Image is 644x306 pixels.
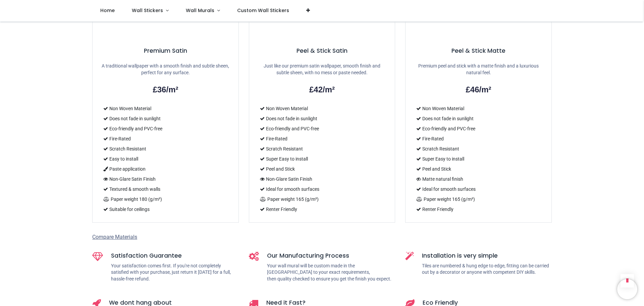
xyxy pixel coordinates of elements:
li: Paper weight 165 (g/m²) [257,194,387,204]
li: Paper weight 165 (g/m²) [414,194,543,204]
li: Paper weight 180 (g/m²) [101,194,230,204]
li: Super Easy to install [257,154,387,164]
p: Your wall mural will be custom made in the [GEOGRAPHIC_DATA] to your exact requirements, then qua... [267,263,395,282]
h2: £42/m² [257,84,387,95]
li: Eco-friendly and PVC-free [414,124,543,134]
li: Non Woven Material [414,103,543,114]
li: Textured & smooth walls [101,184,230,194]
li: Ideal for smooth surfaces [414,184,543,194]
li: Peel and Stick [414,164,543,174]
h5: Satisfaction Guarantee [111,252,239,260]
h2: £46/m² [414,84,543,95]
h5: Installation is very simple [422,252,552,260]
li: Super Easy to install [414,154,543,164]
li: Eco-friendly and PVC-free [101,124,230,134]
p: Your satisfaction comes first. If you're not completely satisfied with your purchase, just return... [111,263,239,282]
span: Wall Stickers [132,7,163,14]
p: A traditional wallpaper with a smooth finish and subtle sheen, perfect for any surface. [101,63,230,76]
span: Custom Wall Stickers [237,7,289,14]
li: Fire-Rated [101,134,230,144]
iframe: Brevo live chat [617,279,637,299]
p: Tiles are numbered & hung edge to edge, fitting can be carried out by a decorator or anyone with ... [422,263,552,276]
li: Easy to install [101,154,230,164]
h2: £36/m² [101,84,230,95]
h5: Peel & Stick Matte [414,47,543,55]
span: Wall Murals [186,7,214,14]
li: Renter Friendly [414,204,543,214]
li: Non Woven Material [101,103,230,114]
h5: Peel & Stick Satin [257,47,387,55]
li: Scratch Resistant [101,144,230,154]
li: Peel and Stick [257,164,387,174]
h5: Our Manufacturing Process [267,252,395,260]
h5: Premium Satin [101,47,230,55]
li: Scratch Resistant [257,144,387,154]
li: Does not fade in sunlight [101,114,230,124]
li: Non-Glare Satin Finish [101,174,230,184]
li: Does not fade in sunlight [414,114,543,124]
li: Does not fade in sunlight [257,114,387,124]
span: Home [100,7,115,14]
li: Eco-friendly and PVC-free [257,124,387,134]
li: Suitable for ceilings [101,204,230,214]
li: Paste application [101,164,230,174]
p: Premium peel and stick with a matte finish and a luxurious natural feel. [414,63,543,76]
li: Non-Glare Satin Finish [257,174,387,184]
li: Scratch Resistant [414,144,543,154]
p: Just like our premium satin wallpaper, smooth finish and subtle sheen, with no mess or paste needed. [257,63,387,76]
span: Compare Materials [92,234,137,240]
li: Fire-Rated [414,134,543,144]
li: Renter Friendly [257,204,387,214]
li: Matte natural finish [414,174,543,184]
li: Fire-Rated [257,134,387,144]
li: Non Woven Material [257,103,387,114]
li: Ideal for smooth surfaces [257,184,387,194]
